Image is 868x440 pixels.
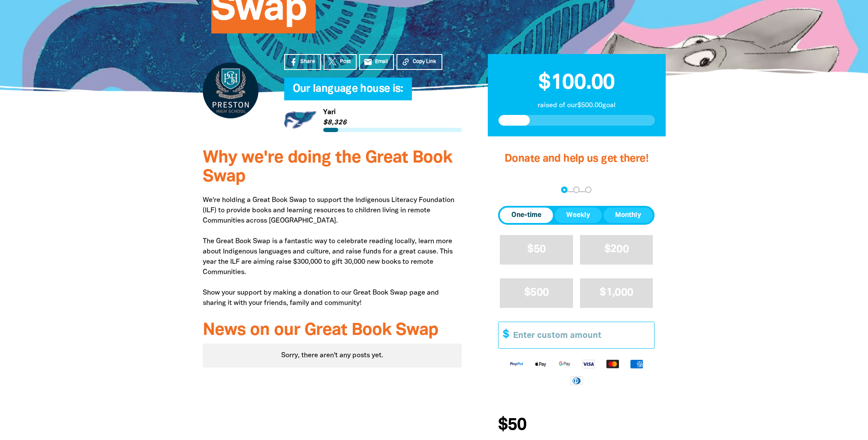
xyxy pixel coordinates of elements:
[601,359,625,369] img: Mastercard logo
[324,54,357,70] a: Post
[580,235,653,265] button: $200
[566,210,590,220] span: Weekly
[524,288,549,298] span: $500
[203,344,462,368] div: Sorry, there aren't any posts yet.
[340,58,351,66] span: Post
[615,210,641,220] span: Monthly
[604,244,629,254] span: $200
[500,235,573,265] button: $50
[500,208,553,223] button: One-time
[511,210,541,220] span: One-time
[527,244,546,254] span: $50
[573,187,580,193] button: Navigate to step 2 of 3 to enter your details
[538,73,615,93] span: $100.00
[555,208,602,223] button: Weekly
[396,54,442,70] button: Copy Link
[363,57,372,66] i: email
[498,206,655,225] div: Donation frequency
[529,359,553,369] img: Apple Pay logo
[413,58,436,66] span: Copy Link
[507,322,654,348] input: Enter custom amount
[375,58,388,66] span: Email
[284,92,462,97] h6: My Team
[553,359,577,369] img: Google Pay logo
[499,322,509,348] span: $
[293,84,403,100] span: Our language house is:
[284,54,321,70] a: Share
[359,54,394,70] a: emailEmail
[505,154,649,164] span: Donate and help us get there!
[580,278,653,308] button: $1,000
[604,208,653,223] button: Monthly
[585,187,592,193] button: Navigate to step 3 of 3 to enter your payment details
[203,321,462,340] h3: News on our Great Book Swap
[600,288,633,298] span: $1,000
[300,58,315,66] span: Share
[203,150,452,185] span: Why we're doing the Great Book Swap
[203,195,462,308] p: We're holding a Great Book Swap to support the Indigenous Literacy Foundation (ILF) to provide bo...
[561,187,568,193] button: Navigate to step 1 of 3 to enter your donation amount
[203,344,462,368] div: Paginated content
[505,359,529,369] img: Paypal logo
[625,359,649,369] img: American Express logo
[500,278,573,308] button: $500
[565,376,589,386] img: Diners Club logo
[498,352,655,392] div: Available payment methods
[498,417,526,434] span: $50
[499,100,655,111] p: raised of our $500.00 goal
[577,359,601,369] img: Visa logo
